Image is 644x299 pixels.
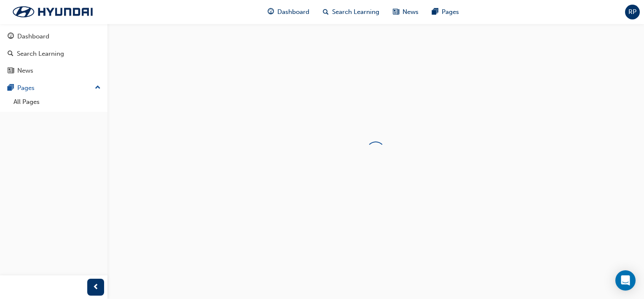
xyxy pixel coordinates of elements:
[332,7,379,17] span: Search Learning
[8,67,14,75] span: news-icon
[268,7,274,17] span: guage-icon
[615,270,636,291] div: Open Intercom Messenger
[17,83,35,93] div: Pages
[277,7,309,17] span: Dashboard
[3,29,104,44] a: Dashboard
[4,3,101,21] img: Trak
[8,33,14,41] span: guage-icon
[8,50,13,58] span: search-icon
[323,7,329,17] span: search-icon
[17,32,49,41] div: Dashboard
[386,3,425,21] a: news-iconNews
[393,7,399,17] span: news-icon
[625,5,640,19] button: RP
[402,7,419,17] span: News
[95,82,101,93] span: up-icon
[3,63,104,79] a: News
[3,80,104,96] button: Pages
[316,3,386,21] a: search-iconSearch Learning
[432,7,438,17] span: pages-icon
[10,95,104,109] a: All Pages
[8,84,14,92] span: pages-icon
[261,3,316,21] a: guage-iconDashboard
[3,46,104,62] a: Search Learning
[93,282,99,293] span: prev-icon
[425,3,466,21] a: pages-iconPages
[628,7,636,17] span: RP
[17,66,33,76] div: News
[442,7,459,17] span: Pages
[17,49,64,59] div: Search Learning
[3,27,104,80] button: DashboardSearch LearningNews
